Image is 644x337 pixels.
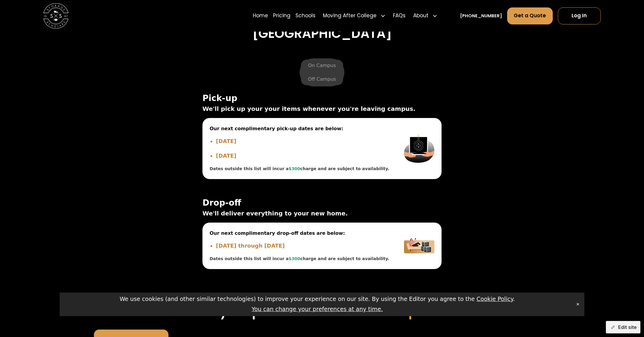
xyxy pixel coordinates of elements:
[404,230,434,262] img: Delivery Image
[202,104,442,113] span: We'll pick up your your items whenever you're leaving campus.
[295,7,315,25] a: Schools
[411,7,440,25] div: About
[210,230,390,237] span: Our next complimentary drop-off dates are below:
[273,7,290,25] a: Pricing
[323,12,377,20] div: Moving After College
[210,125,390,132] span: Our next complimentary pick-up dates are below:
[202,198,442,208] span: Drop-off
[216,242,390,250] li: [DATE] through [DATE]
[476,296,513,302] a: Cookie Policy
[120,296,515,302] span: We use cookies (and other similar technologies) to improve your experience on our site. By using ...
[404,125,434,172] img: Pickup Image
[301,73,343,85] label: Off Campus
[43,3,69,29] a: home
[301,60,343,72] label: On Campus
[202,209,442,218] span: We'll deliver everything to your new home.
[253,7,268,25] a: Home
[94,26,550,41] h3: [GEOGRAPHIC_DATA]
[413,12,428,20] div: About
[460,13,502,19] a: [PHONE_NUMBER]
[94,304,550,319] h3: Don’t see your preferred date listed?
[574,300,582,309] button: Close
[216,137,390,145] li: [DATE]
[202,94,442,103] span: Pick-up
[216,152,390,160] li: [DATE]
[507,7,553,24] a: Get a Quote
[210,166,390,172] div: Dates outside this list will incur a charge and are subject to availability.
[289,256,300,261] span: $300
[558,7,601,24] a: Log In
[289,166,300,171] span: $300
[252,305,383,314] button: You can change your preferences at any time.
[393,7,405,25] a: FAQs
[210,256,390,262] div: Dates outside this list will incur a charge and are subject to availability.
[321,7,388,25] div: Moving After College
[43,3,69,29] img: Storage Scholars main logo
[606,321,640,333] button: Edit site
